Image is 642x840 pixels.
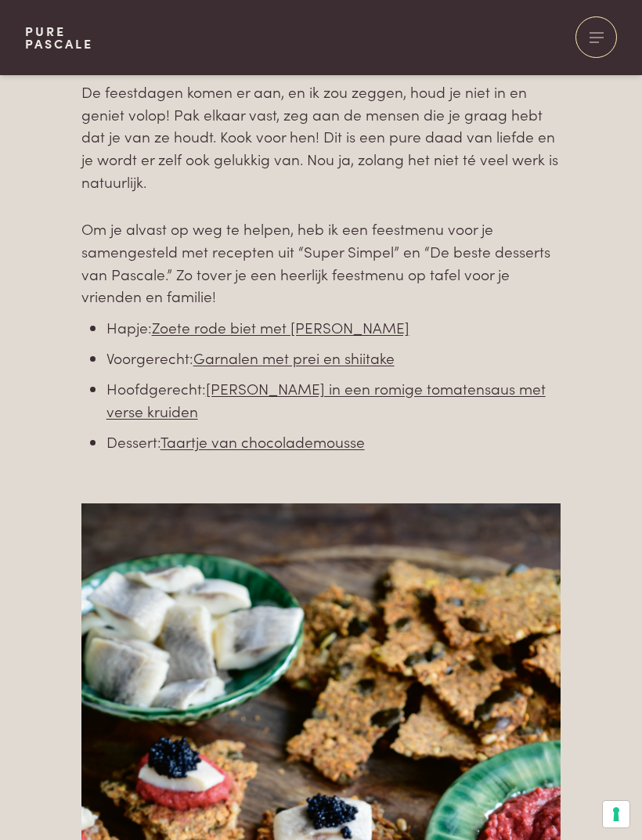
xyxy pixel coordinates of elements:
[603,801,629,827] button: Uw voorkeuren voor toestemming voor trackingtechnologieën
[106,377,561,422] li: Hoofdgerecht:
[106,316,561,339] li: Hapje:
[152,316,409,337] a: Zoete rode biet met [PERSON_NAME]
[160,431,365,452] a: Taartje van chocolademousse
[106,431,561,453] li: Dessert:
[193,347,395,368] a: Garnalen met prei en shiitake
[81,81,561,193] p: De feestdagen komen er aan, en ik zou zeggen, houd je niet in en geniet volop! Pak elkaar vast, z...
[25,25,93,50] a: PurePascale
[106,347,561,370] li: Voorgerecht:
[106,377,546,421] a: [PERSON_NAME] in een romige tomatensaus met verse kruiden
[81,218,561,308] p: Om je alvast op weg te helpen, heb ik een feestmenu voor je samengesteld met recepten uit “Super ...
